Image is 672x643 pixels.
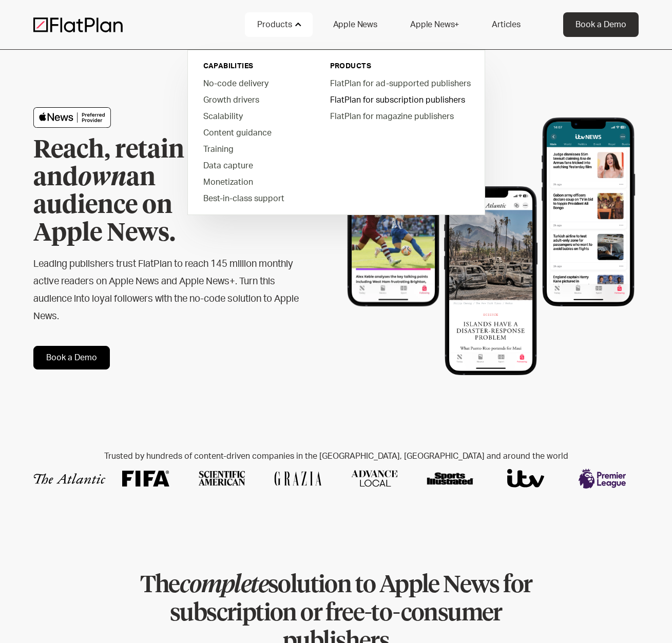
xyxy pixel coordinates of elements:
h2: Leading publishers trust FlatPlan to reach 145 million monthly active readers on Apple News and A... [33,256,305,325]
a: FlatPlan for magazine publishers [322,108,477,124]
div: Book a Demo [575,18,626,31]
a: No-code delivery [195,75,312,91]
a: FlatPlan for subscription publishers [322,91,477,108]
h2: Trusted by hundreds of content-driven companies in the [GEOGRAPHIC_DATA], [GEOGRAPHIC_DATA] and a... [33,452,638,461]
a: Articles [479,12,533,37]
a: Apple News+ [398,12,471,37]
nav: Products [187,46,485,215]
a: Apple News [321,12,390,37]
a: Book a Demo [33,346,110,369]
div: capabilities [203,61,303,71]
a: FlatPlan for ad-supported publishers [322,75,477,91]
a: Training [195,141,312,157]
a: Growth drivers [195,91,312,108]
a: Monetization [195,173,312,190]
div: Products [257,18,292,31]
em: complete [180,574,268,597]
a: Data capture [195,157,312,173]
em: own [78,166,126,190]
div: PRODUCTS [330,61,469,71]
a: Best-in-class support [195,190,312,206]
div: Products [245,12,313,37]
a: Scalability [195,108,312,124]
a: Book a Demo [563,12,639,37]
a: Content guidance [195,124,312,141]
h1: Reach, retain and an audience on Apple News. [33,137,244,247]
